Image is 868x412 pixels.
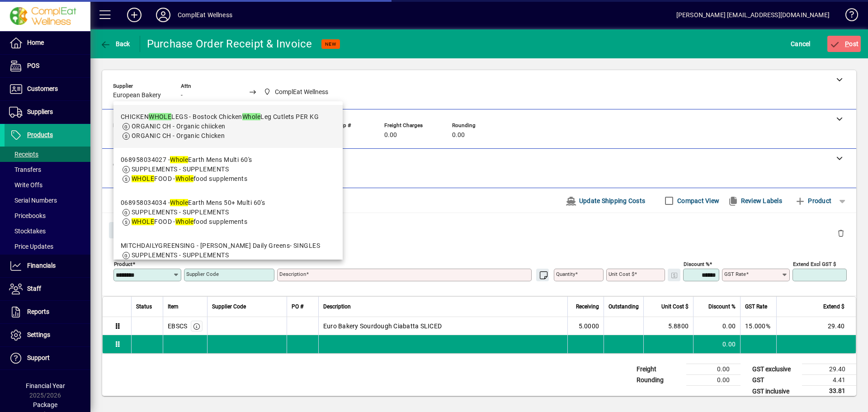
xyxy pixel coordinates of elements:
[9,181,42,189] span: Write Offs
[830,40,859,47] span: ost
[170,199,188,206] em: Whole
[27,354,50,361] span: Support
[27,262,56,269] span: Financials
[27,62,39,69] span: POS
[708,302,736,312] span: Discount %
[168,302,179,312] span: Item
[132,218,247,225] span: FOOD - food supplements
[661,302,689,312] span: Unit Cost $
[788,36,813,52] button: Cancel
[5,301,90,323] a: Reports
[149,113,171,120] em: WHOLE
[5,208,90,223] a: Pricebooks
[121,112,319,122] div: CHICKEN LEGS - Bostock Chicken Leg Cutlets PER KG
[113,132,132,139] span: [DATE]
[170,156,188,163] em: Whole
[693,335,740,353] td: 0.00
[121,241,320,251] div: MITCHDAILYGREENSING - [PERSON_NAME] Daily Greens- SINGLES
[802,364,856,375] td: 29.40
[724,193,786,209] button: Review Labels
[5,147,90,162] a: Receipts
[98,36,132,52] button: Back
[632,375,686,386] td: Rounding
[107,226,142,234] app-page-header-button: Close
[181,92,183,99] span: -
[802,375,856,386] td: 4.41
[609,271,634,277] mat-label: Unit Cost $
[113,234,343,277] mat-option: MITCHDAILYGREENSING - Mitchell's Daily Greens- SINGLES
[579,322,599,331] span: 5.0000
[452,132,465,139] span: 0.00
[675,196,719,205] label: Compact View
[802,386,856,397] td: 33.81
[175,218,193,225] em: Whole
[823,302,844,312] span: Extend $
[27,85,58,92] span: Customers
[5,55,90,77] a: POS
[9,212,46,219] span: Pricebooks
[113,171,132,178] span: [DATE]
[5,278,90,300] a: Staff
[102,213,856,246] div: Product
[27,308,49,315] span: Reports
[5,162,90,177] a: Transfers
[178,8,232,22] div: ComplEat Wellness
[147,37,312,51] div: Purchase Order Receipt & Invoice
[149,7,178,23] button: Profile
[261,86,332,98] span: ComplEat Wellness
[609,302,639,312] span: Outstanding
[9,243,53,250] span: Price Updates
[686,364,741,375] td: 0.00
[827,36,861,52] button: Post
[120,7,149,23] button: Add
[100,40,130,47] span: Back
[242,113,260,120] em: Whole
[740,317,776,335] td: 15.000%
[556,271,575,277] mat-label: Quantity
[27,39,44,46] span: Home
[5,347,90,369] a: Support
[212,302,246,312] span: Supplier Code
[845,40,849,47] span: P
[576,302,599,312] span: Receiving
[27,108,53,115] span: Suppliers
[132,175,154,182] em: WHOLE
[136,302,152,312] span: Status
[279,271,306,277] mat-label: Description
[562,193,649,209] button: Update Shipping Costs
[292,302,303,312] span: PO #
[113,223,136,238] span: Close
[132,208,229,216] span: SUPPLEMENTS - SUPPLEMENTS
[5,32,90,54] a: Home
[113,148,343,191] mat-option: 068958034027 - Whole Earth Mens Multi 60's
[318,317,567,335] td: Euro Bakery Sourdough Ciabatta SLICED
[5,193,90,208] a: Serial Numbers
[323,302,351,312] span: Description
[113,92,161,99] span: European Bakery
[5,324,90,346] a: Settings
[27,131,53,138] span: Products
[132,218,154,225] em: WHOLE
[776,317,856,335] td: 29.40
[384,132,397,139] span: 0.00
[727,194,782,208] span: Review Labels
[325,41,336,47] span: NEW
[90,36,140,52] app-page-header-button: Back
[121,198,265,208] div: 068958034034 - Earth Mens 50+ Multi 60's
[684,261,709,267] mat-label: Discount %
[33,401,57,408] span: Package
[5,177,90,193] a: Write Offs
[132,251,229,259] span: SUPPLEMENTS - SUPPLEMENTS
[27,331,50,338] span: Settings
[121,155,252,165] div: 068958034027 - Earth Mens Multi 60's
[168,322,187,331] div: EBSCS
[693,317,740,335] td: 0.00
[9,197,57,204] span: Serial Numbers
[9,166,41,173] span: Transfers
[830,222,852,244] button: Delete
[26,382,65,389] span: Financial Year
[113,191,343,234] mat-option: 068958034034 - Whole Earth Mens 50+ Multi 60's
[5,101,90,123] a: Suppliers
[748,375,802,386] td: GST
[113,105,343,148] mat-option: CHICKEN WHOLE LEGS - Bostock Chicken Whole Leg Cutlets PER KG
